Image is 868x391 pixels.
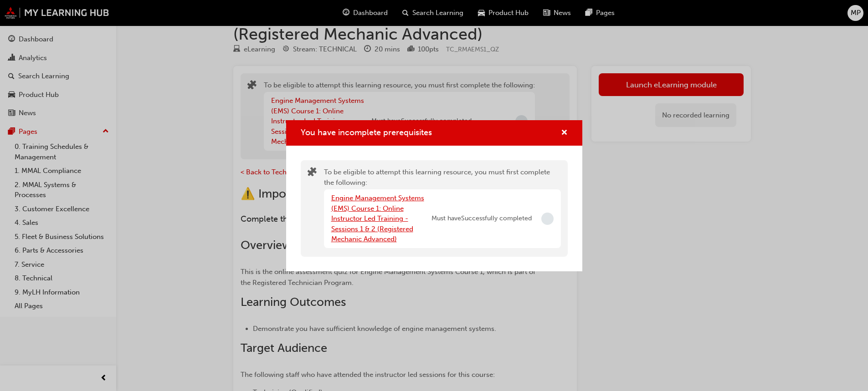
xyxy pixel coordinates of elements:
[331,194,424,243] a: Engine Management Systems (EMS) Course 1: Online Instructor Led Training - Sessions 1 & 2 (Regist...
[431,213,532,224] span: Must have Successfully completed
[561,127,568,139] button: cross-icon
[308,168,317,178] span: puzzle-icon
[301,127,432,137] span: You have incomplete prerequisites
[561,129,568,137] span: cross-icon
[286,120,582,271] div: You have incomplete prerequisites
[324,167,561,250] div: To be eligible to attempt this learning resource, you must first complete the following:
[541,213,554,225] span: Incomplete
